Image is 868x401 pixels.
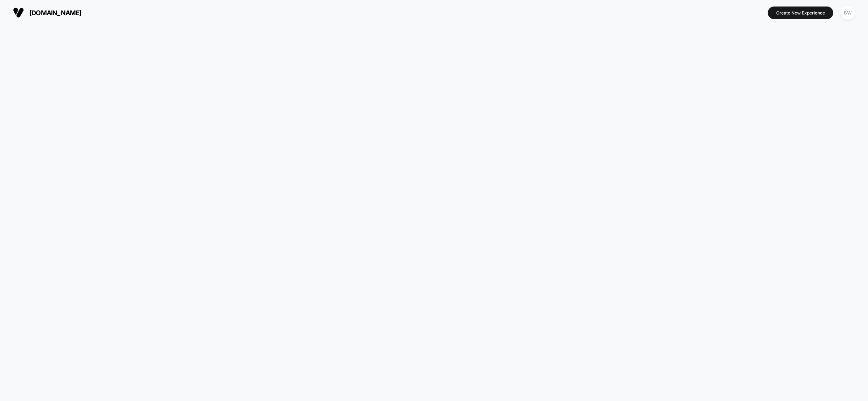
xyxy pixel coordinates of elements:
div: BW [841,6,855,20]
button: BW [839,5,857,20]
img: Visually logo [13,7,24,18]
button: [DOMAIN_NAME] [11,7,84,18]
button: Create New Experience [768,7,833,19]
span: [DOMAIN_NAME] [29,9,82,17]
